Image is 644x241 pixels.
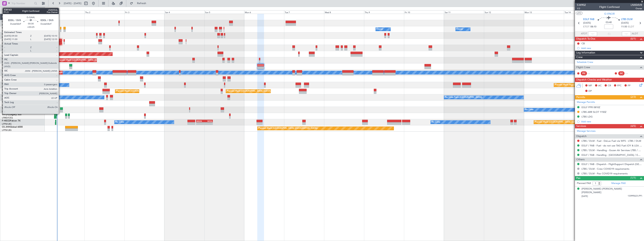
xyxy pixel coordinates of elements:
span: Flight Crew [576,65,590,70]
button: UTC [576,11,582,15]
a: EGLF/FAB [2,42,12,45]
a: 9H-LPZLegacy 500 [2,114,21,116]
span: Owner [631,7,642,10]
span: G-ENRG [2,58,11,60]
span: T7-FFI [2,70,8,72]
a: LFPB/LBG [2,129,12,132]
span: DP [588,89,592,93]
div: No Crew [525,107,533,113]
span: Only With Activity [10,9,40,12]
a: G-SIRSCitation Excel [2,39,23,41]
div: Add new [581,120,642,123]
span: Dispatch To-Dos [576,37,595,41]
a: LTBS / DLM - Pax COVID19 requirements [582,172,628,175]
span: ATOT [581,32,587,36]
a: CS-JHHGlobal 6000 [2,126,23,128]
a: LX-INBFalcon 900EX EASy II [2,89,32,91]
span: G-GARE [2,33,11,35]
a: EGLF/FAB [2,79,12,82]
span: FP [628,84,630,88]
a: EVRA/RIX [2,104,11,107]
a: EGSS/STN [2,61,12,63]
div: Planned Maint [GEOGRAPHIC_DATA] ([GEOGRAPHIC_DATA]) [258,126,317,131]
a: LTBS / DLM - Crew COVID19 requirements [582,167,629,170]
span: EGLF FAB [583,18,594,21]
div: Sat 4 [164,10,204,14]
a: EGGW/LTN [2,30,13,32]
a: EGGW/LTN [2,23,13,26]
span: [DATE] [621,21,629,25]
span: T7-LZZI [2,76,10,79]
a: LX-AOACitation Mustang [2,95,29,97]
div: Sun 12 [484,10,524,14]
a: LTBS / DLM - Fuel - DeLux Fuel via WFS - LTBS / DLM [582,139,641,142]
span: LX-INB [2,89,9,91]
input: --:-- [588,32,597,36]
a: G-SPCYLegacy 650 [2,52,22,54]
div: Add new [581,47,642,50]
a: Manage Permits [577,100,595,104]
a: Schedule Crew [577,60,593,64]
a: G-FOMOGlobal 6000 [2,21,24,23]
button: Refresh [128,0,151,6]
a: EGNR/CEG [2,36,13,39]
span: 08:10 [590,25,596,29]
a: EGLF / FAB - Dispatch - FlightSupport Dispatch [GEOGRAPHIC_DATA] [582,163,642,166]
a: EGLF/FAB [2,67,12,70]
span: [DATE] [582,195,588,198]
div: Thu 9 [364,10,404,14]
span: Refresh [134,2,150,5]
span: AC [598,84,602,88]
a: F-HECDFalcon 7X [2,120,20,122]
span: ELDT [628,25,634,29]
a: T7-DYNChallenger 604 [2,101,26,103]
a: LFMN/NCE [2,110,13,113]
span: (0/1) [630,37,636,41]
span: G-VNOR [604,12,615,16]
div: EGLF PPR 0810Z [582,106,600,109]
span: 03:40 [606,21,612,24]
div: No Crew [432,119,440,125]
div: Tue 7 [284,10,324,14]
a: EGLF / FAB - Fuel - do not use TAG Fuel (OY & LEA only) EGLF / FAB [582,144,642,147]
span: MF [588,84,592,88]
span: LX-AOA [2,95,11,97]
div: Sat 11 [444,10,484,14]
a: LGAV/ATH [2,54,12,57]
a: G-GAALCessna Citation XLS+ [2,27,33,29]
a: T7-LZZIPraetor 600 [2,76,22,79]
a: LFMD/CEQ [2,116,13,119]
span: [DATE] [583,21,591,25]
span: F-HECD [2,120,10,122]
a: EGGW/LTN [2,48,13,51]
span: Leg Information [576,51,595,55]
span: T7-EMI [2,107,9,110]
a: T7-FFIFalcon 7X [2,70,19,72]
div: Owner [377,26,383,32]
span: 9H-LPZ [2,114,9,116]
a: EDLW/DTM [2,92,13,94]
span: Pax [576,176,580,180]
span: (1/1) [630,176,636,180]
a: G-VNORChallenger 650 [2,64,27,66]
span: (2/3) [630,95,636,99]
span: Dispatch Checks and Weather [576,78,612,82]
a: [PERSON_NAME]/QSA [2,98,24,101]
div: [PERSON_NAME] [PERSON_NAME] [PERSON_NAME] [582,187,642,194]
div: No Crew [115,119,124,125]
a: Manage PAX [611,182,626,185]
a: EGGW/LTN [2,85,13,88]
div: Planned Maint [GEOGRAPHIC_DATA] ([GEOGRAPHIC_DATA]) [58,57,117,63]
div: - [205,122,212,125]
span: T7-DYN [2,101,10,103]
a: T7-EMIHawker 900XP [2,107,25,110]
a: G-JAGAPhenom 300 [2,45,24,48]
div: Planned Maint [GEOGRAPHIC_DATA] ([GEOGRAPHIC_DATA]) [49,70,108,75]
a: G-GARECessna Citation XLS+ [2,33,33,35]
div: Fri 10 [404,10,444,14]
span: Permits [576,95,585,99]
span: LNX04VR [631,3,642,7]
span: Dispatch [576,134,587,139]
span: G-FOMO [2,21,11,23]
div: PIC [581,71,587,75]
